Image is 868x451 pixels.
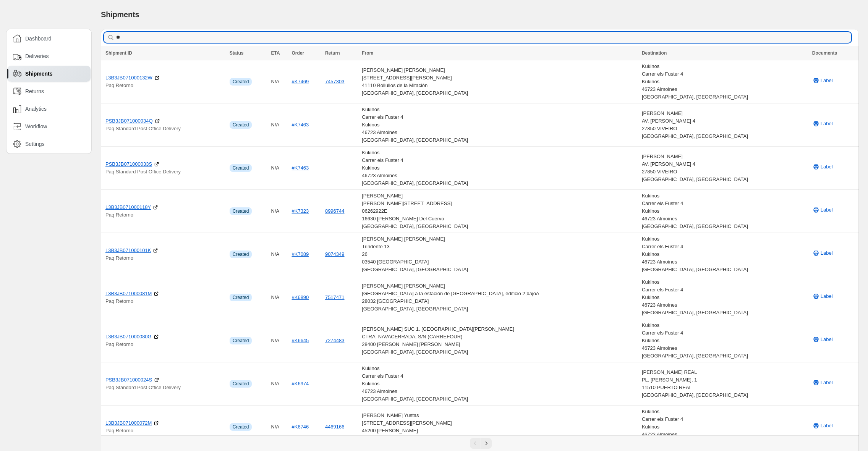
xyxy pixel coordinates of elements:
div: Kukinos Carrer els Fuster 4 Kukinos 46723 Almoines [GEOGRAPHIC_DATA], [GEOGRAPHIC_DATA] [642,235,808,273]
div: [PERSON_NAME] REAL PL. [PERSON_NAME], 1 11510 PUERTO REAL [GEOGRAPHIC_DATA], [GEOGRAPHIC_DATA] [642,369,808,399]
span: Label [821,422,833,430]
span: Created [233,165,249,171]
span: Label [821,249,833,257]
a: L3B3JB071000072M [105,419,152,427]
a: L3B3JB071000101K [105,247,151,254]
a: PSB3JB071000033S [105,160,152,168]
span: Created [233,294,249,301]
div: Kukinos Carrer els Fuster 4 Kukinos 46723 Almoines [GEOGRAPHIC_DATA], [GEOGRAPHIC_DATA] [362,149,637,187]
a: #K7463 [292,165,309,171]
span: Label [821,293,833,300]
div: Kukinos Carrer els Fuster 4 Kukinos 46723 Almoines [GEOGRAPHIC_DATA], [GEOGRAPHIC_DATA] [362,106,637,144]
span: Analytics [25,105,47,113]
td: N/A [269,233,290,276]
div: [PERSON_NAME] [PERSON_NAME] [STREET_ADDRESS][PERSON_NAME] 41110 Bollullos de la Mitación [GEOGRAP... [362,66,637,97]
span: Created [233,381,249,387]
span: Documents [812,50,837,56]
button: 4469166 [325,424,345,430]
a: #K7323 [292,208,309,214]
a: PSB3JB071000034Q [105,117,153,125]
span: Return [325,50,340,56]
div: [PERSON_NAME] SUC 1. [GEOGRAPHIC_DATA][PERSON_NAME] CTRA. NAVACERRADA, S/N (CARREFOUR) 28400 [PER... [362,325,637,356]
p: Paq Retorno [105,82,225,89]
p: Paq Retorno [105,211,225,219]
span: Created [233,122,249,128]
div: [PERSON_NAME] [PERSON_NAME] [GEOGRAPHIC_DATA] a la estación de [GEOGRAPHIC_DATA], edificio 2;bajo... [362,282,637,313]
div: [PERSON_NAME] [PERSON_NAME] Trindente 13 26 03540 [GEOGRAPHIC_DATA] [GEOGRAPHIC_DATA], [GEOGRAPHI... [362,235,637,273]
button: Label [808,333,837,346]
a: #K7089 [292,251,309,257]
a: #K6890 [292,294,309,300]
div: Kukinos Carrer els Fuster 4 Kukinos 46723 Almoines [GEOGRAPHIC_DATA], [GEOGRAPHIC_DATA] [362,365,637,403]
span: Label [821,163,833,171]
p: Paq Standard Post Office Delivery [105,168,225,176]
p: Paq Standard Post Office Delivery [105,125,225,133]
span: Label [821,336,833,343]
td: N/A [269,147,290,190]
a: #K7463 [292,122,309,128]
span: Workflow [25,123,47,130]
span: Label [821,379,833,386]
p: Paq Standard Post Office Delivery [105,384,225,391]
button: 8996744 [325,208,345,214]
td: N/A [269,362,290,406]
div: [PERSON_NAME] AV. [PERSON_NAME] 4 27850 VIVEIRO [GEOGRAPHIC_DATA], [GEOGRAPHIC_DATA] [642,110,808,140]
td: N/A [269,190,290,233]
div: [PERSON_NAME] Yustas [STREET_ADDRESS][PERSON_NAME] 45200 [PERSON_NAME] [GEOGRAPHIC_DATA], [GEOGRA... [362,412,637,442]
span: Returns [25,87,44,95]
a: L3B3JB071000080G [105,333,152,341]
nav: Pagination [101,435,859,451]
span: Shipments [25,70,53,78]
a: #K6746 [292,424,309,430]
span: Created [233,208,249,214]
p: Paq Retorno [105,254,225,262]
span: Settings [25,140,45,148]
div: [PERSON_NAME] AV. [PERSON_NAME] 4 27850 VIVEIRO [GEOGRAPHIC_DATA], [GEOGRAPHIC_DATA] [642,153,808,183]
button: Label [808,290,837,302]
span: Label [821,77,833,84]
a: #K6974 [292,381,309,386]
p: Paq Retorno [105,427,225,435]
span: Created [233,251,249,257]
div: Kukinos Carrer els Fuster 4 Kukinos 46723 Almoines [GEOGRAPHIC_DATA], [GEOGRAPHIC_DATA] [642,192,808,230]
a: #K6645 [292,338,309,343]
button: 7517471 [325,294,345,300]
a: L3B3JB071000118Y [105,204,151,211]
div: Kukinos Carrer els Fuster 4 Kukinos 46723 Almoines [GEOGRAPHIC_DATA], [GEOGRAPHIC_DATA] [642,63,808,101]
td: N/A [269,276,290,319]
td: N/A [269,60,290,103]
div: [PERSON_NAME] [PERSON_NAME][STREET_ADDRESS] 06262922E 16630 [PERSON_NAME] Del Cuervo [GEOGRAPHIC_... [362,192,637,230]
span: Destination [642,50,667,56]
button: Label [808,247,837,259]
span: Status [230,50,244,56]
button: 7457303 [325,79,345,84]
p: Paq Retorno [105,297,225,305]
span: Dashboard [25,35,52,42]
button: Label [808,377,837,389]
button: Next [481,438,492,449]
span: Shipment ID [105,50,132,56]
a: PSB3JB071000024S [105,376,152,384]
div: Kukinos Carrer els Fuster 4 Kukinos 46723 Almoines [GEOGRAPHIC_DATA], [GEOGRAPHIC_DATA] [642,408,808,446]
button: 9074349 [325,251,345,257]
span: Created [233,424,249,430]
button: Label [808,74,837,87]
span: Created [233,338,249,344]
td: N/A [269,103,290,147]
span: Label [821,206,833,214]
span: Shipments [101,10,139,19]
div: Kukinos Carrer els Fuster 4 Kukinos 46723 Almoines [GEOGRAPHIC_DATA], [GEOGRAPHIC_DATA] [642,322,808,360]
span: Created [233,79,249,85]
span: From [362,50,373,56]
td: N/A [269,406,290,449]
a: #K7469 [292,79,309,84]
button: Label [808,118,837,130]
div: Kukinos Carrer els Fuster 4 Kukinos 46723 Almoines [GEOGRAPHIC_DATA], [GEOGRAPHIC_DATA] [642,278,808,317]
button: Label [808,204,837,216]
a: L3B3JB071000132W [105,74,152,82]
span: Deliveries [25,52,49,60]
span: Label [821,120,833,128]
button: Label [808,161,837,173]
a: L3B3JB071000081M [105,290,152,297]
span: Order [292,50,304,56]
